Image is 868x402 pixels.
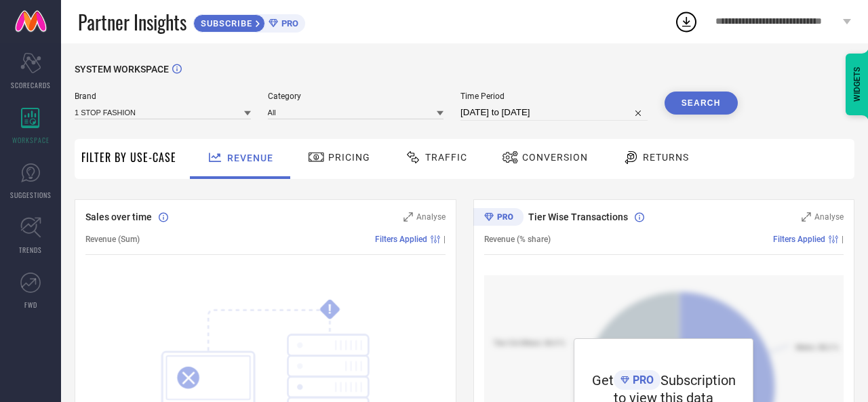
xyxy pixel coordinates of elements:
[473,208,524,228] div: Premium
[268,92,444,101] span: Category
[443,235,446,244] span: |
[592,372,614,388] span: Get
[193,11,305,33] a: SUBSCRIBEPRO
[78,8,186,36] span: Partner Insights
[85,235,140,244] span: Revenue (Sum)
[416,212,446,222] span: Analyse
[643,152,689,163] span: Returns
[24,300,37,310] span: FWD
[403,212,413,222] svg: Zoom
[665,92,738,115] button: Search
[328,152,370,163] span: Pricing
[194,18,256,28] span: SUBSCRIBE
[75,92,251,101] span: Brand
[375,235,427,244] span: Filters Applied
[81,149,176,165] span: Filter By Use-Case
[425,152,467,163] span: Traffic
[460,104,648,121] input: Select time period
[674,9,698,34] div: Open download list
[842,235,844,244] span: |
[522,152,588,163] span: Conversion
[528,212,628,222] span: Tier Wise Transactions
[278,18,298,28] span: PRO
[660,372,736,388] span: Subscription
[814,212,844,222] span: Analyse
[802,212,811,222] svg: Zoom
[629,374,654,386] span: PRO
[11,80,51,90] span: SCORECARDS
[484,235,551,244] span: Revenue (% share)
[460,92,648,101] span: Time Period
[75,64,169,75] span: SYSTEM WORKSPACE
[85,212,152,222] span: Sales over time
[19,245,42,255] span: TRENDS
[328,302,332,317] tspan: !
[773,235,825,244] span: Filters Applied
[10,190,52,200] span: SUGGESTIONS
[227,153,273,163] span: Revenue
[12,135,50,145] span: WORKSPACE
